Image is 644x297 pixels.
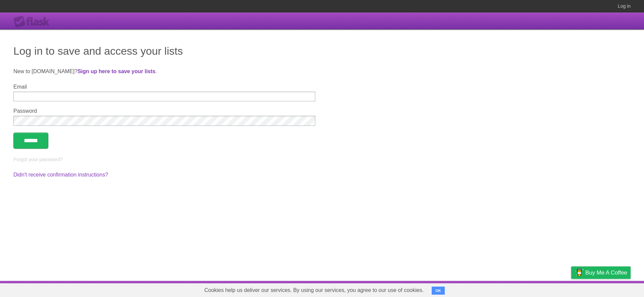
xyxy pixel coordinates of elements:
[13,157,63,162] a: Forgot your password?
[13,67,631,76] p: New to [DOMAIN_NAME]? .
[198,284,430,297] span: Cookies help us deliver our services. By using our services, you agree to our use of cookies.
[432,287,445,295] button: OK
[571,266,631,279] a: Buy me a coffee
[540,283,554,295] a: Terms
[504,283,531,295] a: Developers
[13,108,315,114] label: Password
[588,283,631,295] a: Suggest a feature
[13,43,631,59] h1: Log in to save and access your lists
[562,283,580,295] a: Privacy
[77,68,155,74] a: Sign up here to save your lists
[585,267,627,279] span: Buy me a coffee
[575,267,584,278] img: Buy me a coffee
[13,172,108,178] a: Didn't receive confirmation instructions?
[13,16,54,28] div: Flask
[13,84,315,90] label: Email
[482,283,496,295] a: About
